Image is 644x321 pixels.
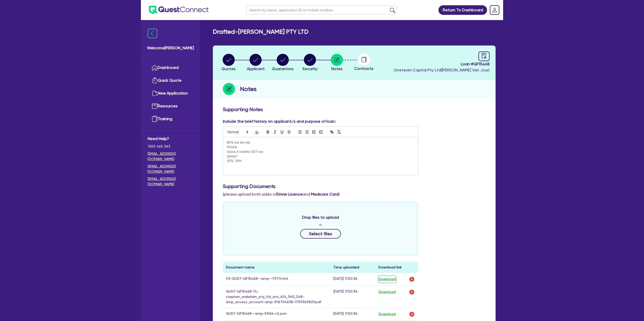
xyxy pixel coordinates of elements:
[481,53,487,59] span: audit
[409,289,415,295] img: delete-icon
[330,286,375,308] td: [DATE] 11:50:36
[227,145,414,149] p: Finone.
[223,118,336,124] label: Include the brief history on applicant/s and purpose of loan:
[394,61,490,67] span: Loan # QF15468
[213,28,308,35] h2: Drafted - [PERSON_NAME] PTY LTD
[302,54,318,72] button: Security
[148,100,193,113] a: Resources
[409,311,415,317] img: delete-icon
[378,289,396,295] button: Download
[221,54,236,72] button: Quotes
[223,183,486,189] h3: Supporting Documents
[319,222,322,227] span: or
[409,276,415,282] img: delete-icon
[378,276,396,283] button: Download
[227,150,414,154] p: Azora 3 months GST xxx
[240,84,257,94] h2: Notes
[354,66,374,71] span: Contracts
[272,66,294,71] span: Guarantors
[148,136,193,142] span: Need Help?
[223,192,340,197] span: (please upload both sides of and )
[148,61,193,74] a: Dashboard
[152,116,158,122] img: training
[148,144,193,149] span: 1300 465 363
[302,66,317,71] span: Security
[438,5,487,15] a: Return To Dashboard
[148,151,193,162] a: [EMAIL_ADDRESS][DOMAIN_NAME]
[300,229,341,239] button: Select files
[223,106,486,112] h3: Supporting Notes
[277,192,303,197] b: Driver Licence
[227,154,414,159] p: Quest?
[330,308,375,320] td: [DATE] 11:50:36
[394,68,490,72] span: Oneteam Capital Pty Ltd ( [PERSON_NAME] Van Jour )
[331,54,343,72] button: Notes
[375,262,418,273] th: Download link
[331,66,343,71] span: Notes
[148,74,193,87] a: Quick Quote
[147,45,194,51] span: Welcome [PERSON_NAME]
[330,273,375,286] td: [DATE] 11:50:36
[302,214,339,220] span: Drop files to upload
[330,262,375,273] th: Time uploaded
[223,83,235,95] img: step-icon
[223,262,330,273] th: Document name
[488,4,501,17] a: Dropdown toggle
[378,311,396,317] button: Download
[148,164,193,174] a: [EMAIL_ADDRESS][DOMAIN_NAME]
[148,176,193,187] a: [EMAIL_ADDRESS][DOMAIN_NAME]
[221,66,236,71] span: Quotes
[247,66,265,71] span: Applicant
[223,308,330,320] td: QUST-QF15468--amp-5906-v2.json
[149,6,209,14] img: quest-connect-logo-blue
[227,159,414,163] p: AFS: 20%
[223,273,330,286] td: V3-QUST-QF15468--amp--7971.html
[311,192,339,197] b: Medicare Card
[152,103,158,109] img: resources
[152,77,158,83] img: quick-quote
[148,29,157,38] img: icon-menu-close
[152,90,158,96] img: new-application
[148,113,193,125] a: Training
[272,54,294,72] button: Guarantors
[148,87,193,100] a: New Application
[227,140,414,145] p: BFS xxx too old.
[247,54,265,72] button: Applicant
[246,6,397,14] input: Search by name, application ID or mobile number...
[223,286,330,308] td: QUST-QF15468-TL-stephen_wakelam_pty_ltd_acn_614_560_048-amp_access_account-amp-916704638-17593698...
